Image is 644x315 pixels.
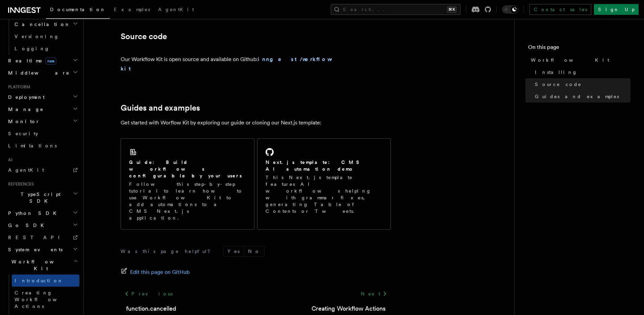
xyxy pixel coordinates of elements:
span: Platform [5,84,30,90]
a: Source code [121,32,167,41]
a: Workflow Kit [528,54,630,66]
button: Realtimenew [5,55,79,67]
span: Guides and examples [535,93,619,100]
h2: Guide: Build workflows configurable by your users [129,159,246,179]
button: Monitor [5,115,79,127]
span: Cancellation [12,21,70,28]
span: Python SDK [5,210,60,217]
a: Guides and examples [121,103,200,113]
span: Manage [5,106,44,113]
a: Edit this page on GitHub [121,267,190,277]
button: Manage [5,103,79,115]
button: Python SDK [5,207,79,219]
button: TypeScript SDK [5,188,79,207]
span: AgentKit [158,7,194,12]
button: Deployment [5,91,79,103]
span: Middleware [5,69,70,76]
span: new [45,57,56,65]
p: Our Workflow Kit is open source and available on Github: [121,55,338,74]
span: AgentKit [8,167,44,173]
span: Source code [535,81,581,88]
a: Next.js template: CMS AI automation demoThis Next.js template features AI workflows helping with ... [257,138,391,230]
kbd: ⌘K [447,6,456,13]
a: Examples [110,2,154,18]
button: No [244,246,264,256]
a: Previous [121,288,176,300]
span: REST API [8,235,66,240]
button: Search...⌘K [331,4,461,15]
button: Yes [223,246,244,256]
span: System events [5,246,63,253]
a: function.cancelled [126,304,176,313]
span: Versioning [15,34,59,39]
span: Go SDK [5,222,48,229]
a: Versioning [12,30,79,42]
span: Logging [15,46,50,51]
span: AI [5,157,13,163]
span: Limitations [8,143,57,148]
a: Source code [532,78,630,90]
span: Deployment [5,94,45,101]
span: Creating Workflow Actions [15,290,73,309]
span: Monitor [5,118,40,125]
a: Creating Workflow Actions [12,287,79,312]
iframe: GitHub [340,61,391,67]
a: Logging [12,42,79,55]
p: This Next.js template features AI workflows helping with grammar fixes, generating Table of Conte... [266,174,382,214]
a: Introduction [12,275,79,287]
a: Next [357,288,391,300]
a: Sign Up [594,4,639,15]
span: Installing [535,69,577,76]
a: Guides and examples [532,90,630,103]
span: Workflow Kit [5,258,74,272]
span: References [5,181,34,187]
h4: On this page [528,43,630,54]
button: Go SDK [5,219,79,231]
a: Limitations [5,140,79,152]
span: Workflow Kit [531,57,609,63]
span: TypeScript SDK [5,191,73,204]
span: Realtime [5,57,56,64]
a: Contact sales [529,4,591,15]
a: AgentKit [5,164,79,176]
span: Examples [114,7,150,12]
button: Toggle dark mode [502,5,518,13]
span: Security [8,131,38,136]
span: Edit this page on GitHub [130,267,190,277]
a: Documentation [46,2,110,19]
span: Introduction [15,278,63,283]
button: Middleware [5,67,79,79]
p: Follow this step-by-step tutorial to learn how to use Workflow Kit to add automations to a CMS Ne... [129,181,246,221]
a: Guide: Build workflows configurable by your usersFollow this step-by-step tutorial to learn how t... [121,138,254,230]
button: Workflow Kit [5,256,79,275]
p: Get started with Worflow Kit by exploring our guide or cloning our Next.js template: [121,118,391,127]
h2: Next.js template: CMS AI automation demo [266,159,382,172]
a: REST API [5,231,79,244]
a: AgentKit [154,2,198,18]
span: Documentation [50,7,106,12]
button: Cancellation [12,18,79,30]
a: Installing [532,66,630,78]
p: Was this page helpful? [121,248,215,255]
button: System events [5,244,79,256]
a: Creating Workflow Actions [312,304,386,313]
a: Security [5,127,79,140]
